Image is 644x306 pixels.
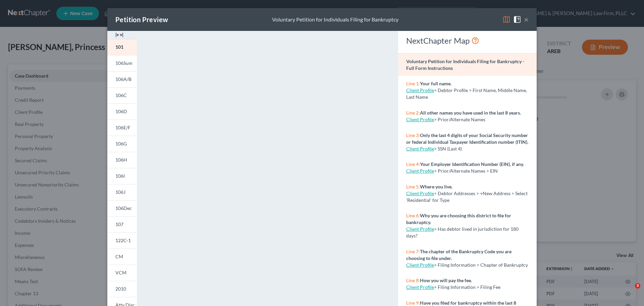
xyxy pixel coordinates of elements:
strong: Voluntary Petition for Individuals Filing for Bankruptcy - Full Form Instructions [406,58,524,71]
a: Client Profile [406,117,434,122]
a: 106H [107,152,137,168]
span: 106I [115,173,125,179]
span: 101 [115,44,123,50]
a: 106E/F [107,120,137,136]
div: Voluntary Petition for Individuals Filing for Bankruptcy [272,16,398,24]
a: 106I [107,168,137,184]
img: expand-e0f6d898513216a626fdd78e52531dac95497ffd26381d4c15ee2fc46db09dca.svg [115,31,123,39]
span: Line 3: [406,132,420,138]
strong: Your Employer Identification Number (EIN), if any. [420,161,524,167]
a: VCM [107,265,137,281]
a: Client Profile [406,190,434,196]
strong: Only the last 4 digits of your Social Security number or federal Individual Taxpayer Identificati... [406,132,528,145]
span: 106D [115,108,127,114]
span: 3 [635,283,640,289]
a: 106Dec [107,200,137,216]
a: 106G [107,136,137,152]
span: Line 8: [406,277,420,283]
a: Client Profile [406,226,434,232]
strong: All other names you have used in the last 8 years. [420,110,521,116]
span: > Prior/Alternate Names > EIN [434,168,498,174]
span: 122C-1 [115,237,131,243]
a: Client Profile [406,262,434,268]
a: CM [107,249,137,265]
span: 106Dec [115,205,132,211]
span: CM [115,254,123,259]
span: VCM [115,270,126,275]
span: Line 1: [406,81,420,86]
strong: Why you are choosing this district to file for bankruptcy. [406,213,511,225]
span: 106E/F [115,125,130,130]
strong: The chapter of the Bankruptcy Code you are choosing to file under. [406,249,512,261]
a: Client Profile [406,87,434,93]
span: 2010 [115,286,126,292]
span: Line 7: [406,249,420,254]
span: 106C [115,92,127,98]
span: Line 5: [406,184,420,189]
span: Line 4: [406,161,420,167]
span: 107 [115,221,123,227]
a: Client Profile [406,168,434,174]
a: 106A/B [107,71,137,87]
span: > Debtor Profile > First Name, Middle Name, Last Name [406,87,527,100]
a: 2010 [107,281,137,297]
span: 106J [115,189,125,195]
span: 106Sum [115,60,132,66]
span: > Filing Information > Chapter of Bankruptcy [434,262,528,268]
button: × [524,15,529,24]
a: 101 [107,39,137,55]
a: 106C [107,87,137,103]
a: 107 [107,216,137,232]
span: > Has debtor lived in jurisdiction for 180 days? [406,226,519,238]
span: > SSN (Last 4) [434,146,462,151]
a: Client Profile [406,284,434,290]
img: help-close-5ba153eb36485ed6c1ea00a893f15db1cb9b99d6cae46e1a8edb6c62d00a1a76.svg [513,15,521,24]
a: 106Sum [107,55,137,71]
a: Client Profile [406,146,434,151]
a: 106D [107,103,137,120]
span: Line 2: [406,110,420,116]
div: Petition Preview [115,15,168,24]
span: 106G [115,141,127,146]
span: 106A/B [115,76,131,82]
span: Line 9: [406,300,420,306]
span: Line 6: [406,213,420,218]
a: 122C-1 [107,232,137,249]
strong: Your full name. [420,81,451,86]
span: > Prior/Alternate Names [434,117,485,122]
img: map-eea8200ae884c6f1103ae1953ef3d486a96c86aabb227e865a55264e3737af1f.svg [502,15,511,24]
span: 106H [115,157,127,163]
div: NextChapter Map [406,35,529,46]
iframe: Intercom live chat [621,283,637,299]
span: > Filing Information > Filing Fee [434,284,500,290]
strong: How you will pay the fee. [420,277,472,283]
a: 106J [107,184,137,200]
strong: Where you live. [420,184,452,189]
span: > Debtor Addresses > +New Address > Select 'Residential' for Type [406,190,528,203]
